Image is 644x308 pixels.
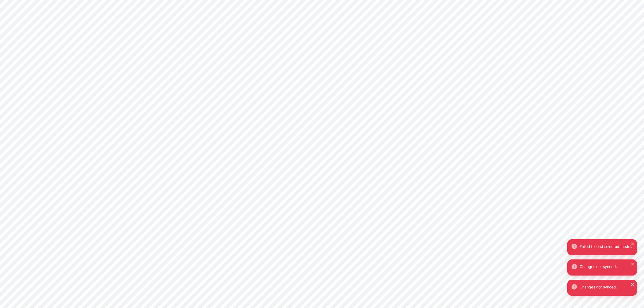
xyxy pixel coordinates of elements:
button: close [631,281,635,287]
div: Changes not synced. [580,264,633,269]
button: close [631,241,635,246]
div: Failed to load selected model. [580,244,633,249]
button: close [631,261,635,266]
div: Changes not synced. [580,284,633,290]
